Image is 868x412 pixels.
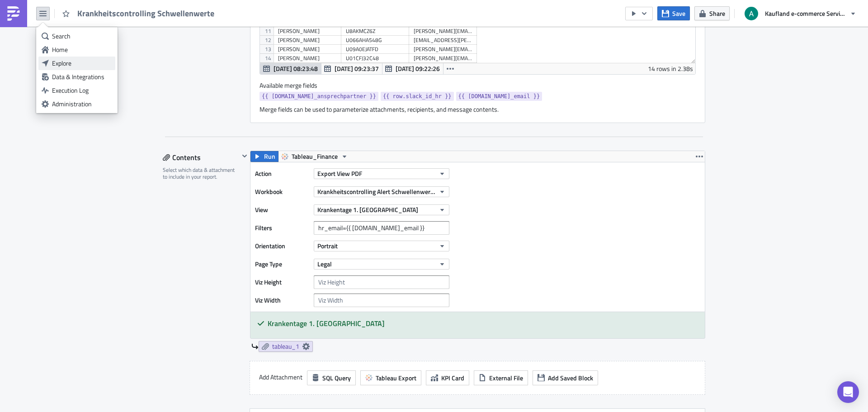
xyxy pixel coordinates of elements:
[6,6,21,21] img: PushMetrics
[709,9,725,18] span: Share
[396,64,440,73] span: [DATE] 09:22:26
[4,14,432,21] p: Test
[278,45,337,54] div: [PERSON_NAME]
[314,168,449,179] button: Export View PDF
[533,370,598,385] button: Add Saved Block
[264,151,275,162] span: Run
[52,99,112,109] div: Administration
[648,63,693,74] div: 14 rows in 2.38s
[255,185,309,199] label: Workbook
[376,373,416,383] span: Tableau Export
[474,370,528,385] button: External File
[314,275,449,289] input: Viz Height
[239,151,250,161] button: Hide content
[314,294,449,307] input: Viz Width
[672,9,685,18] span: Save
[52,86,112,95] div: Execution Log
[317,187,435,196] span: Krankheitscontrolling Alert Schwellenwerte
[381,92,454,101] a: {{ row.slack_id_hr }}
[255,275,309,289] label: Viz Height
[259,370,302,384] label: Add Attachment
[250,151,278,162] button: Run
[4,4,432,11] p: Alert Schwellenwerte
[489,373,523,383] span: External File
[314,186,449,197] button: Krankheitscontrolling Alert Schwellenwerte
[314,241,449,251] button: Portrait
[346,36,405,45] div: U066AHA548G
[4,4,432,21] body: Rich Text Area. Press ALT-0 for help.
[314,259,449,270] button: Legal
[314,221,449,235] input: Filter1=Value1&...
[52,32,112,41] div: Search
[260,63,321,74] button: [DATE] 08:23:48
[414,27,472,36] div: [PERSON_NAME][EMAIL_ADDRESS][DOMAIN_NAME]
[259,341,313,352] a: tableau_1
[382,63,443,74] button: [DATE] 09:22:26
[268,320,698,327] h5: Krankentage 1. [GEOGRAPHIC_DATA]
[255,203,309,217] label: View
[317,259,332,269] span: Legal
[346,54,405,63] div: U01CFJ32C48
[441,373,464,383] span: KPI Card
[744,6,759,21] img: Avatar
[278,54,337,63] div: [PERSON_NAME]
[272,342,299,350] span: tableau_1
[322,373,351,383] span: SQL Query
[77,8,215,19] span: Krankheitscontrolling Schwellenwerte
[278,27,337,36] div: [PERSON_NAME]
[52,59,112,68] div: Explore
[259,105,696,114] div: Merge fields can be used to parameterize attachments, recipients, and message contents.
[163,151,239,164] div: Contents
[383,92,452,101] span: {{ row.slack_id_hr }}
[255,239,309,253] label: Orientation
[314,204,449,215] button: Krankentage 1. [GEOGRAPHIC_DATA]
[255,221,309,235] label: Filters
[456,92,542,101] a: {{ [DOMAIN_NAME]_email }}
[426,370,469,385] button: KPI Card
[837,381,859,403] div: Open Intercom Messenger
[765,9,846,18] span: Kaufland e-commerce Services GmbH & Co. KG
[346,27,405,36] div: U8AKMCZ6Z
[414,54,472,63] div: [PERSON_NAME][EMAIL_ADDRESS][PERSON_NAME][DOMAIN_NAME]
[52,72,112,81] div: Data & Integrations
[739,4,861,24] button: Kaufland e-commerce Services GmbH & Co. KG
[278,151,351,162] button: Tableau_Finance
[255,294,309,307] label: Viz Width
[360,370,421,385] button: Tableau Export
[163,166,239,180] div: Select which data & attachment to include in your report.
[694,6,730,20] button: Share
[307,370,356,385] button: SQL Query
[292,151,338,162] span: Tableau_Finance
[346,45,405,54] div: U09A0EJATFD
[259,92,378,101] a: {{ [DOMAIN_NAME]_ansprechpartner }}
[414,36,472,45] div: [EMAIL_ADDRESS][PERSON_NAME][DOMAIN_NAME]
[548,373,593,383] span: Add Saved Block
[321,63,382,74] button: [DATE] 09:23:37
[255,167,309,180] label: Action
[414,45,472,54] div: [PERSON_NAME][EMAIL_ADDRESS][PERSON_NAME][DOMAIN_NAME]
[52,45,112,54] div: Home
[657,6,690,20] button: Save
[259,81,327,90] label: Available merge fields
[335,64,379,73] span: [DATE] 09:23:37
[278,36,337,45] div: [PERSON_NAME]
[317,169,362,178] span: Export View PDF
[255,257,309,271] label: Page Type
[274,64,318,73] span: [DATE] 08:23:48
[317,205,418,214] span: Krankentage 1. [GEOGRAPHIC_DATA]
[317,241,338,251] span: Portrait
[262,92,376,101] span: {{ [DOMAIN_NAME]_ansprechpartner }}
[458,92,540,101] span: {{ [DOMAIN_NAME]_email }}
